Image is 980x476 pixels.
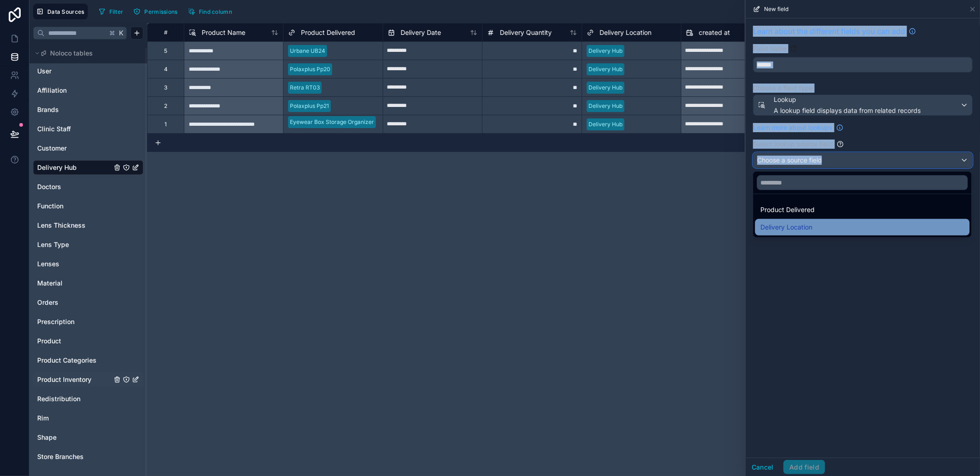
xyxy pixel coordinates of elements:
span: Permissions [144,8,177,15]
span: Delivery Date [401,28,441,37]
div: Redistribution [33,392,143,406]
div: Lens Type [33,237,143,252]
div: Delivery Hub [589,47,623,55]
a: Permissions [130,5,184,18]
a: Delivery Hub [37,163,112,172]
span: Noloco tables [50,49,93,58]
div: Eyewear Box Storage Organizer [290,118,374,126]
span: Lens Thickness [37,221,85,230]
div: Delivery Hub [589,65,623,73]
span: Redistribution [37,394,80,403]
a: Lens Thickness [37,221,112,230]
div: Customer [33,141,143,156]
span: Orders [37,298,58,307]
span: Store Branches [37,452,84,461]
div: 1 [164,121,167,128]
a: Lenses [37,259,112,269]
div: 2 [164,102,167,110]
div: 4 [164,66,168,73]
span: Doctors [37,182,61,191]
div: Delivery Hub [33,160,143,175]
div: Polaxplus Pp21 [290,102,329,110]
a: Prescription [37,317,112,326]
span: Customer [37,144,67,153]
span: Product Delivered [301,28,355,37]
div: Product Categories [33,353,143,368]
span: Prescription [37,317,74,326]
span: Rim [37,414,49,423]
div: Brands [33,102,143,117]
div: Affiliation [33,83,143,98]
a: Lens Type [37,240,112,249]
a: Doctors [37,182,112,191]
div: Clinic Staff [33,122,143,136]
a: Affiliation [37,86,112,95]
div: Delivery Hub [589,102,623,110]
span: Find column [199,8,232,15]
span: Delivery Quantity [500,28,552,37]
button: Noloco tables [33,47,138,60]
div: Rim [33,411,143,426]
button: Find column [185,5,235,18]
button: Data Sources [33,4,88,19]
div: Lenses [33,257,143,271]
div: Product Inventory [33,372,143,387]
a: User [37,67,112,76]
span: Brands [37,105,59,114]
span: Delivery Hub [37,163,77,172]
a: Store Branches [37,452,112,461]
div: 5 [164,47,167,55]
div: Material [33,276,143,291]
div: Shape [33,430,143,445]
span: Product Delivered [760,204,815,215]
a: Product [37,336,112,346]
button: Filter [95,5,127,18]
div: Product [33,334,143,348]
span: Lens Type [37,240,69,249]
div: User [33,64,143,78]
span: Product [37,336,61,346]
div: Function [33,199,143,213]
div: Store Branches [33,449,143,464]
span: Delivery Location [760,222,812,233]
span: Delivery Location [600,28,651,37]
a: Product Categories [37,356,112,365]
span: Lenses [37,259,59,269]
button: Permissions [130,5,181,18]
a: Material [37,279,112,288]
div: Prescription [33,314,143,329]
span: Filter [109,8,124,15]
span: User [37,67,51,76]
a: Product Inventory [37,375,112,384]
a: Rim [37,414,112,423]
a: Customer [37,144,112,153]
a: Redistribution [37,394,112,403]
span: Product Inventory [37,375,91,384]
span: Product Name [202,28,245,37]
div: Orders [33,295,143,310]
div: # [154,29,177,36]
a: Orders [37,298,112,307]
div: Delivery Hub [589,84,623,92]
span: Material [37,279,62,288]
span: Product Categories [37,356,96,365]
span: Affiliation [37,86,67,95]
span: Clinic Staff [37,124,71,134]
div: Delivery Hub [589,120,623,129]
div: 3 [164,84,167,91]
span: created at [699,28,730,37]
span: Data Sources [47,8,85,15]
span: Shape [37,433,57,442]
a: Function [37,202,112,211]
div: Retra RT03 [290,84,320,92]
a: Clinic Staff [37,124,112,134]
span: K [118,30,125,36]
span: Function [37,202,63,211]
a: Brands [37,105,112,114]
div: Lens Thickness [33,218,143,233]
div: Doctors [33,179,143,194]
div: Polaxplus Pp20 [290,65,330,73]
a: Shape [37,433,112,442]
div: Urbane UB24 [290,47,325,55]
